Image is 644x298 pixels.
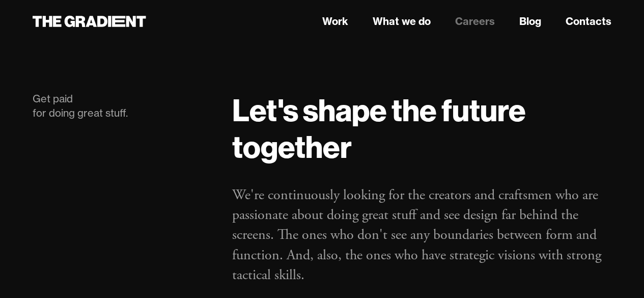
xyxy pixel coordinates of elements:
a: Careers [455,14,495,29]
p: We're continuously looking for the creators and craftsmen who are passionate about doing great st... [232,185,611,285]
a: Contacts [566,14,611,29]
a: What we do [373,14,431,29]
div: Get paid for doing great stuff. [33,92,212,120]
a: Blog [519,14,541,29]
a: Work [322,14,348,29]
strong: Let's shape the future together [232,91,526,166]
